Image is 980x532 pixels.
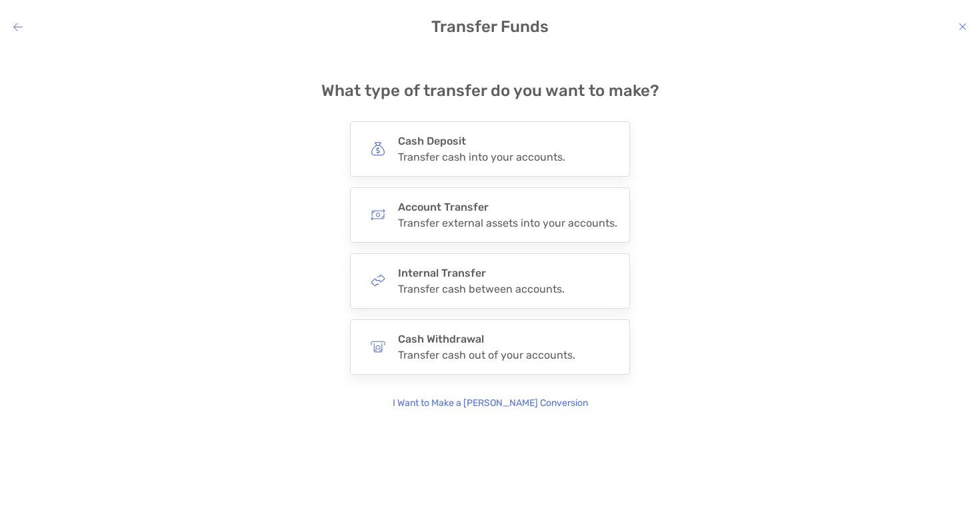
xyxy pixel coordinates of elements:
img: button icon [371,273,385,288]
p: I Want to Make a [PERSON_NAME] Conversion [393,396,588,411]
div: Transfer cash between accounts. [398,283,565,295]
div: Transfer cash out of your accounts. [398,349,575,361]
h4: Account Transfer [398,201,617,213]
h4: Cash Deposit [398,135,565,147]
img: button icon [371,339,385,354]
h4: Internal Transfer [398,267,565,279]
h4: Cash Withdrawal [398,333,575,345]
div: Transfer cash into your accounts. [398,151,565,163]
div: Transfer external assets into your accounts. [398,217,617,229]
img: button icon [371,141,385,156]
img: button icon [371,207,385,222]
h4: What type of transfer do you want to make? [321,81,659,100]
